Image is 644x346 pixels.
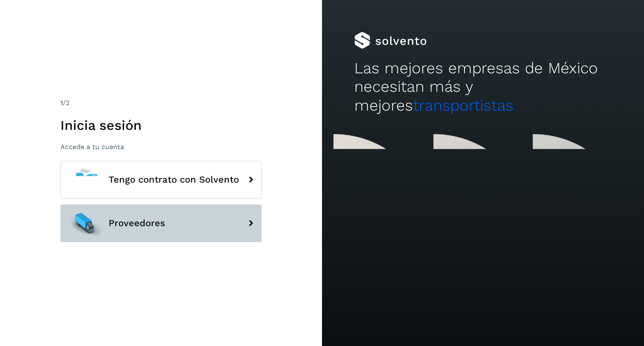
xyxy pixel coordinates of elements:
[60,143,262,151] p: Accede a tu cuenta
[109,175,239,185] span: Tengo contrato con Solvento
[60,98,262,108] div: /2
[60,161,262,199] button: Tengo contrato con Solvento
[60,117,262,133] h1: Inicia sesión
[413,96,514,114] span: transportistas
[109,218,165,228] span: Proveedores
[60,204,262,242] button: Proveedores
[60,99,63,107] span: 1
[354,59,612,115] h2: Las mejores empresas de México necesitan más y mejores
